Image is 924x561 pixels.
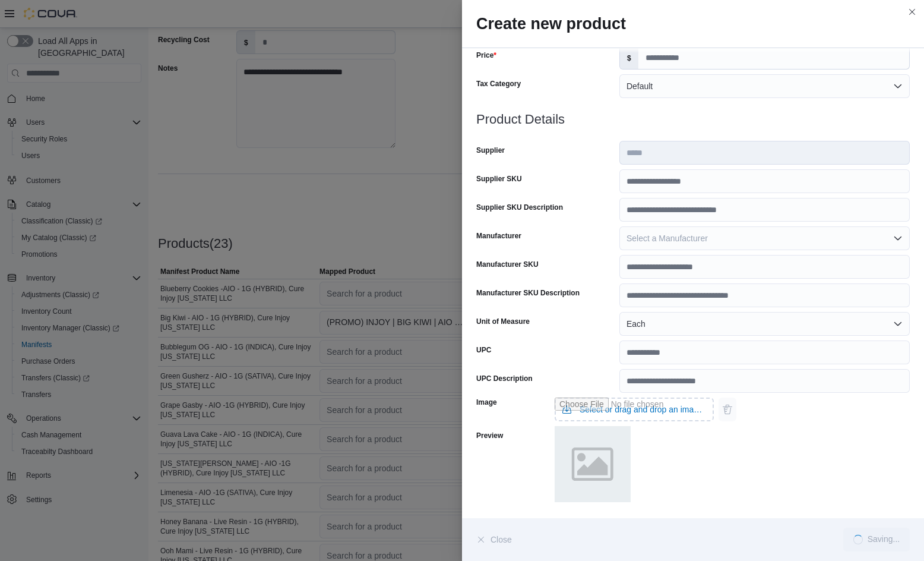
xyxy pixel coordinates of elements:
[476,374,533,383] label: UPC Description
[476,288,580,298] label: Manufacturer SKU Description
[905,5,919,19] button: Close this dialog
[476,260,539,269] label: Manufacturer SKU
[476,431,503,440] label: Preview
[868,535,900,544] div: Saving...
[843,528,910,551] button: LoadingSaving...
[555,426,631,502] img: placeholder.png
[619,226,910,250] button: Select a Manufacturer
[476,14,910,33] h2: Create new product
[476,317,530,326] label: Unit of Measure
[476,112,910,127] h3: Product Details
[619,312,910,336] button: Each
[476,174,522,184] label: Supplier SKU
[626,234,708,243] span: Select a Manufacturer
[476,146,505,155] label: Supplier
[476,203,563,212] label: Supplier SKU Description
[476,528,512,551] button: Close
[476,345,491,355] label: UPC
[852,534,864,546] span: Loading
[555,398,714,421] input: Use aria labels when no actual label is in use
[476,398,497,407] label: Image
[620,46,638,69] label: $
[476,231,521,241] label: Manufacturer
[476,79,521,89] label: Tax Category
[619,74,910,98] button: Default
[476,51,496,60] label: Price
[491,534,512,546] span: Close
